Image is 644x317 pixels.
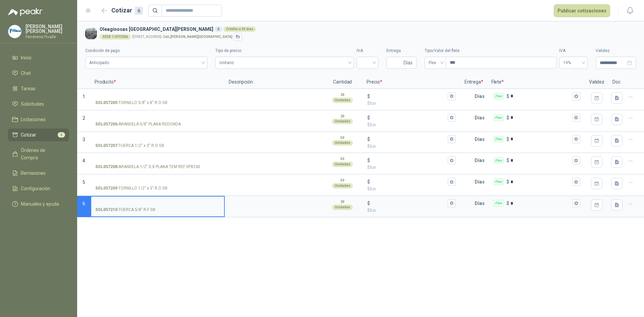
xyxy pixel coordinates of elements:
[367,100,455,107] p: $
[372,102,376,105] span: ,00
[340,135,344,141] p: 50
[372,209,376,212] span: ,00
[21,116,46,123] span: Licitaciones
[511,158,571,163] input: Flex $
[371,158,446,163] input: $$0,00
[8,144,69,164] a: Órdenes de Compra
[332,98,353,103] div: Unidades
[8,198,69,210] a: Manuales y ayuda
[572,92,580,100] button: Flex $
[8,128,69,141] a: Cotizar6
[475,133,487,146] p: Días
[511,94,571,99] input: Flex $
[95,158,220,163] input: SOL057208-ARANDELA 1/2" G.8 PLANA TEM REF 5P8245
[8,25,21,38] img: Company Logo
[95,137,220,142] input: SOL057207-TUERCA 1/2" x 3" R.O G8
[511,137,571,142] input: Flex $
[83,115,85,121] span: 2
[58,132,65,138] span: 6
[493,136,504,143] div: Flex
[322,75,363,89] p: Cantidad
[367,178,370,186] p: $
[91,75,225,89] p: Producto
[95,207,117,213] strong: SOL057210
[572,135,580,143] button: Flex $
[21,100,44,108] span: Solicitudes
[596,48,636,54] label: Validez
[506,114,509,121] p: $
[506,200,509,207] p: $
[572,199,580,207] button: Flex $
[371,201,446,206] input: $$0,00
[21,131,36,139] span: Cotizar
[429,58,442,68] span: Flex
[95,143,117,149] strong: SOL057207
[95,185,167,192] p: - TORNILLO 1/2" x 3" R.O G8
[448,199,456,207] button: $$0,00
[332,140,353,146] div: Unidades
[332,162,353,167] div: Unidades
[21,54,32,61] span: Inicio
[372,187,376,191] span: ,00
[475,197,487,210] p: Días
[132,35,232,39] p: [STREET_ADDRESS] -
[511,115,571,120] input: Flex $
[370,144,376,149] span: 0
[100,25,633,33] h3: Oleaginosas [GEOGRAPHIC_DATA][PERSON_NAME]
[225,75,322,89] p: Descripción
[425,48,556,54] label: Tipo/Valor del flete
[95,185,117,192] strong: SOL057209
[563,58,584,68] span: 19%
[608,75,625,89] p: Doc
[95,121,181,127] p: - ARANDELA 5/8" PLANA REDONDA
[8,98,69,110] a: Solicitudes
[585,75,608,89] p: Validez
[95,115,220,120] input: SOL057206-ARANDELA 5/8" PLANA REDONDA
[448,114,456,122] button: $$0,00
[370,101,376,106] span: 0
[448,156,456,164] button: $$0,00
[367,143,455,150] p: $
[572,178,580,186] button: Flex $
[219,58,350,68] span: Unitario
[493,157,504,164] div: Flex
[367,122,455,128] p: $
[493,200,504,207] div: Flex
[372,166,376,169] span: ,00
[8,51,69,64] a: Inicio
[25,35,69,39] p: Ferreteria Fivalle
[8,67,69,80] a: Chat
[135,7,143,15] div: 6
[461,75,487,89] p: Entrega
[83,201,85,206] span: 6
[95,164,200,170] p: - ARANDELA 1/2" G.8 PLANA TEM REF 5P8245
[95,164,117,170] strong: SOL057208
[572,156,580,164] button: Flex $
[215,27,222,32] div: 6
[572,114,580,122] button: Flex $
[340,114,344,119] p: 20
[21,185,50,192] span: Configuración
[83,137,85,142] span: 3
[475,154,487,167] p: Días
[25,24,69,34] p: [PERSON_NAME] [PERSON_NAME]
[475,175,487,189] p: Días
[404,57,413,68] span: Días
[85,28,97,39] img: Company Logo
[8,167,69,179] a: Remisiones
[371,179,446,184] input: $$0,00
[493,178,504,185] div: Flex
[367,136,370,143] p: $
[95,100,167,106] p: - TORNILLO 5/8" x 8" R.O G8
[367,93,370,100] p: $
[95,207,155,213] p: - TUERCA 5/8" R.F G8
[223,27,256,32] div: Crédito a 30 días
[95,94,220,99] input: SOL057205-TORNILLO 5/8" x 8" R.O G8
[8,113,69,126] a: Licitaciones
[511,179,571,184] input: Flex $
[21,69,31,77] span: Chat
[83,179,85,185] span: 5
[8,82,69,95] a: Tareas
[21,85,36,92] span: Tareas
[111,6,143,15] h2: Cotizar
